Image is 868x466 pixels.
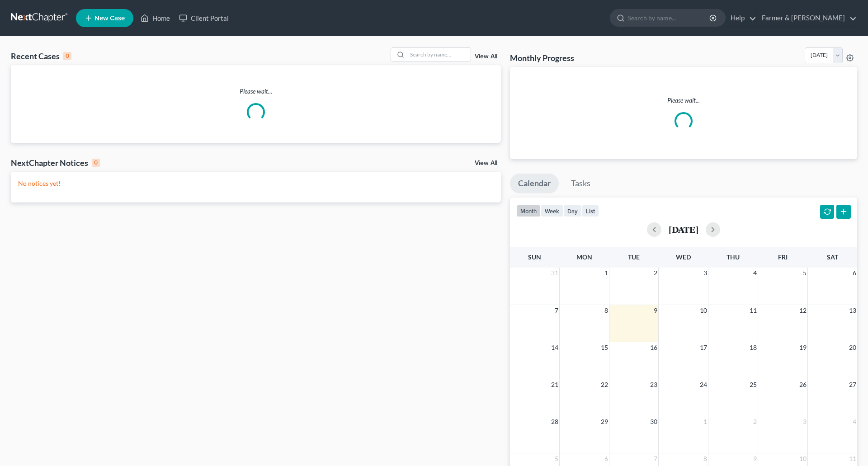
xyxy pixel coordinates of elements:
[749,305,758,316] span: 11
[726,10,756,26] a: Help
[669,225,698,234] h2: [DATE]
[653,305,658,316] span: 9
[407,48,471,61] input: Search by name...
[653,268,658,278] span: 2
[676,253,691,261] span: Wed
[510,52,574,63] h3: Monthly Progress
[649,416,658,427] span: 30
[604,453,609,464] span: 6
[778,253,788,261] span: Fri
[798,379,807,390] span: 26
[554,453,559,464] span: 5
[752,268,758,278] span: 4
[94,15,125,22] span: New Case
[749,379,758,390] span: 25
[798,342,807,353] span: 19
[649,342,658,353] span: 16
[749,342,758,353] span: 18
[699,342,708,353] span: 17
[827,253,838,261] span: Sat
[852,268,857,278] span: 6
[18,179,494,188] p: No notices yet!
[136,10,175,26] a: Home
[550,342,559,353] span: 14
[550,379,559,390] span: 21
[604,268,609,278] span: 1
[517,96,850,105] p: Please wait...
[653,453,658,464] span: 7
[175,10,233,26] a: Client Portal
[757,10,857,26] a: Farmer & [PERSON_NAME]
[510,174,559,193] a: Calendar
[848,305,857,316] span: 13
[798,305,807,316] span: 12
[852,416,857,427] span: 4
[11,87,501,96] p: Please wait...
[11,51,71,61] div: Recent Cases
[699,379,708,390] span: 24
[554,305,559,316] span: 7
[848,453,857,464] span: 11
[600,416,609,427] span: 29
[563,205,582,217] button: day
[752,453,758,464] span: 9
[848,379,857,390] span: 27
[703,416,708,427] span: 1
[604,305,609,316] span: 8
[752,416,758,427] span: 2
[802,268,807,278] span: 5
[600,342,609,353] span: 15
[802,416,807,427] span: 3
[703,453,708,464] span: 8
[600,379,609,390] span: 22
[798,453,807,464] span: 10
[550,416,559,427] span: 28
[516,205,541,217] button: month
[563,174,599,193] a: Tasks
[703,268,708,278] span: 3
[699,305,708,316] span: 10
[92,159,100,167] div: 0
[475,53,497,60] a: View All
[63,52,71,60] div: 0
[11,157,100,168] div: NextChapter Notices
[649,379,658,390] span: 23
[628,9,711,26] input: Search by name...
[576,253,592,261] span: Mon
[848,342,857,353] span: 20
[550,268,559,278] span: 31
[475,160,497,166] a: View All
[628,253,640,261] span: Tue
[528,253,541,261] span: Sun
[582,205,599,217] button: list
[726,253,740,261] span: Thu
[541,205,563,217] button: week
